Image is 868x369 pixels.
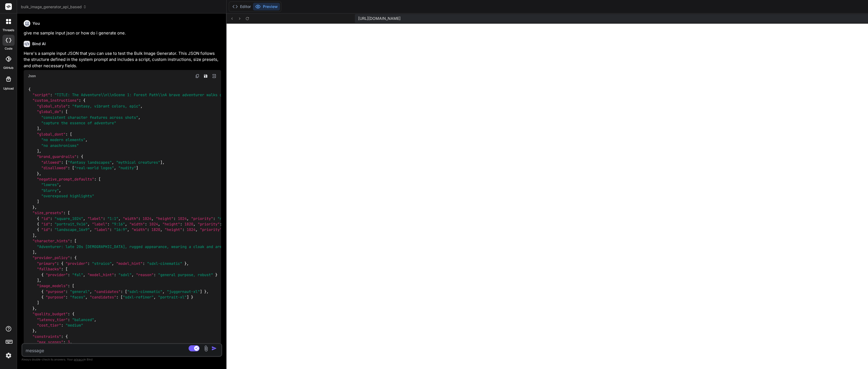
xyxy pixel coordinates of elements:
[32,21,40,26] h6: You
[94,227,110,232] span: "label"
[83,216,85,221] span: ,
[39,171,41,176] span: ,
[32,250,35,255] span: ]
[198,222,220,227] span: "priority"
[121,289,123,294] span: :
[162,222,180,227] span: "height"
[74,255,77,260] span: {
[37,154,77,159] span: "brand_guardrails"
[35,306,37,311] span: ,
[61,160,63,165] span: :
[132,272,134,277] span: ,
[187,295,189,300] span: ]
[24,50,221,69] p: Here's a sample input JSON that you can use to test the Bulk Image Generator. This JSON follows t...
[110,227,112,232] span: :
[46,272,68,277] span: "provider"
[154,295,156,300] span: ,
[112,261,114,266] span: ,
[68,104,70,109] span: :
[28,74,36,78] span: Json
[37,171,39,176] span: }
[4,351,13,360] img: settings
[162,289,165,294] span: ,
[32,41,46,47] h6: Bind AI
[61,334,63,339] span: :
[66,160,68,165] span: [
[35,250,37,255] span: ,
[66,261,88,266] span: "provider"
[165,227,182,232] span: "height"
[37,216,39,221] span: {
[147,227,149,232] span: :
[136,165,138,170] span: ]
[116,295,118,300] span: :
[37,317,68,322] span: "latency_tier"
[94,317,96,322] span: ,
[32,98,79,103] span: "custom_instructions"
[66,295,68,300] span: :
[162,160,165,165] span: ,
[70,295,85,300] span: "faces"
[184,261,187,266] span: }
[41,227,50,232] span: "id"
[72,104,140,109] span: "fantasy, vibrant colors, epic"
[187,216,189,221] span: ,
[41,272,43,277] span: {
[158,272,213,277] span: "general purpose, robust"
[55,227,90,232] span: "landscape_16x9"
[39,126,41,131] span: ,
[127,289,162,294] span: "sdxl-cinematic"
[145,222,147,227] span: :
[32,312,68,317] span: "quality_budget"
[39,278,41,283] span: ,
[140,104,143,109] span: ,
[125,222,127,227] span: ,
[41,160,61,165] span: "allowed"
[92,261,112,266] span: "straico"
[90,227,92,232] span: ,
[5,46,12,51] label: code
[90,295,116,300] span: "candidates"
[217,216,235,221] span: "normal"
[127,227,129,232] span: ,
[114,227,127,232] span: "16:9"
[132,227,147,232] span: "width"
[66,289,68,294] span: :
[136,272,154,277] span: "reason"
[68,165,70,170] span: :
[68,317,70,322] span: :
[35,205,37,210] span: ,
[66,323,83,328] span: "medium"
[83,272,85,277] span: ,
[88,272,114,277] span: "model_hint"
[206,289,209,294] span: ,
[123,216,138,221] span: "width"
[107,216,118,221] span: "1:1"
[85,138,88,142] span: ,
[123,295,154,300] span: "sdxl-refiner"
[81,154,83,159] span: {
[191,295,193,300] span: }
[114,272,116,277] span: :
[2,28,14,33] label: threads
[70,239,72,244] span: :
[203,345,209,352] img: attachment
[88,216,103,221] span: "label"
[90,289,92,294] span: ,
[70,340,72,345] span: ,
[46,295,66,300] span: "purpose"
[24,30,221,36] p: give me sample input json or how do i generate one.
[118,165,136,170] span: "nudity"
[70,132,72,137] span: [
[184,222,193,227] span: 1820
[41,193,94,198] span: "overexposed highlights"
[195,74,200,78] img: copy
[116,261,143,266] span: "model_hint"
[211,346,217,351] img: icon
[32,334,61,339] span: "constraints"
[59,188,61,193] span: ,
[103,216,105,221] span: :
[63,340,66,345] span: :
[79,98,81,103] span: :
[167,289,200,294] span: "juggernaut-xl"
